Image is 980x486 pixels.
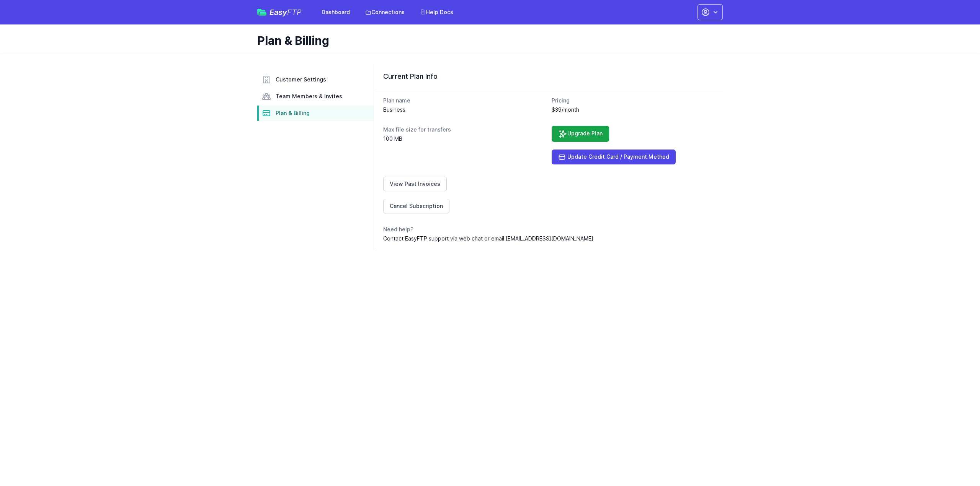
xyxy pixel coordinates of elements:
[552,150,676,164] a: Update Credit Card / Payment Method
[276,109,310,117] span: Plan & Billing
[257,34,717,47] h1: Plan & Billing
[257,106,374,121] a: Plan & Billing
[415,5,458,19] a: Help Docs
[287,8,302,17] span: FTP
[552,106,714,114] dd: $39/month
[383,199,449,213] a: Cancel Subscription
[276,76,326,83] span: Customer Settings
[383,106,546,114] dd: Business
[276,93,342,100] span: Team Members & Invites
[383,97,546,104] dt: Plan name
[269,8,302,16] span: Easy
[383,177,447,191] a: View Past Invoices
[257,9,266,16] img: easyftp_logo.png
[383,235,714,242] dd: Contact EasyFTP support via web chat or email [EMAIL_ADDRESS][DOMAIN_NAME]
[383,126,546,133] dt: Max file size for transfers
[257,8,302,16] a: EasyFTP
[257,72,374,87] a: Customer Settings
[383,72,714,81] h3: Current Plan Info
[361,5,409,19] a: Connections
[257,89,374,104] a: Team Members & Invites
[552,97,714,104] dt: Pricing
[383,135,546,143] dd: 100 MB
[383,226,714,233] dt: Need help?
[317,5,354,19] a: Dashboard
[552,126,609,142] a: Upgrade Plan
